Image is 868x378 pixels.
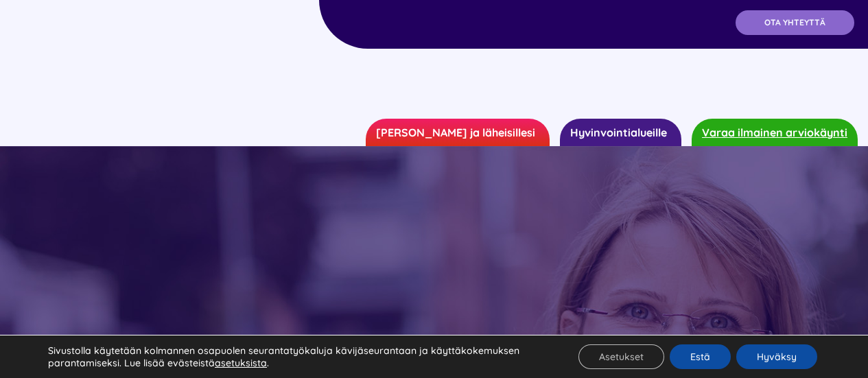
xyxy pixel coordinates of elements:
button: Asetukset [578,344,664,369]
button: Estä [670,344,731,369]
a: Varaa ilmainen arviokäynti [692,119,858,146]
button: Hyväksy [736,344,817,369]
a: OTA YHTEYTTÄ [736,10,854,35]
span: OTA YHTEYTTÄ [764,18,825,27]
button: asetuksista [215,357,267,369]
a: [PERSON_NAME] ja läheisillesi [366,119,550,146]
p: Sivustolla käytetään kolmannen osapuolen seurantatyökaluja kävijäseurantaan ja käyttäkokemuksen p... [48,344,550,369]
a: Hyvinvointialueille [560,119,681,146]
